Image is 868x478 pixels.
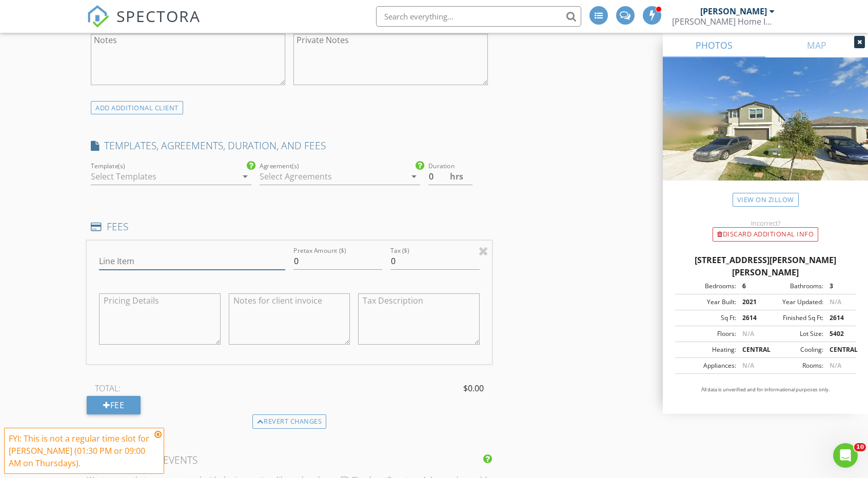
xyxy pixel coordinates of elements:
[830,361,841,370] span: N/A
[87,5,109,28] img: The Best Home Inspection Software - Spectora
[663,33,765,57] a: PHOTOS
[742,329,754,338] span: N/A
[736,297,765,307] div: 2021
[736,313,765,323] div: 2614
[376,6,581,27] input: Search everything...
[736,345,765,354] div: CENTRAL
[91,220,488,233] h4: FEES
[765,345,823,354] div: Cooling:
[765,282,823,291] div: Bathrooms:
[765,329,823,338] div: Lot Size:
[663,57,868,205] img: streetview
[678,282,736,291] div: Bedrooms:
[678,361,736,370] div: Appliances:
[833,443,858,468] iframe: Intercom live chat
[675,254,856,278] div: [STREET_ADDRESS][PERSON_NAME][PERSON_NAME]
[765,313,823,323] div: Finished Sq Ft:
[675,386,856,393] p: All data is unverified and for informational purposes only.
[823,282,853,291] div: 3
[408,170,420,183] i: arrow_drop_down
[678,329,736,338] div: Floors:
[700,6,767,16] div: [PERSON_NAME]
[733,193,799,207] a: View on Zillow
[854,443,866,451] span: 10
[450,172,463,181] span: hrs
[830,297,841,306] span: N/A
[463,382,484,394] span: $0.00
[678,297,736,307] div: Year Built:
[91,139,488,152] h4: TEMPLATES, AGREEMENTS, DURATION, AND FEES
[736,282,765,291] div: 6
[87,396,141,414] div: Fee
[823,313,853,323] div: 2614
[239,170,251,183] i: arrow_drop_down
[765,297,823,307] div: Year Updated:
[823,345,853,354] div: CENTRAL
[428,168,472,185] input: 0.0
[116,5,201,27] span: SPECTORA
[672,16,775,27] div: Cooper Home Inspections, LLC
[713,227,818,242] div: Discard Additional info
[663,219,868,227] div: Incorrect?
[87,14,201,35] a: SPECTORA
[252,414,327,429] div: Revert changes
[678,345,736,354] div: Heating:
[742,361,754,370] span: N/A
[91,453,488,467] h4: INSPECTION EVENTS
[765,33,868,57] a: MAP
[678,313,736,323] div: Sq Ft:
[95,382,121,394] span: TOTAL:
[765,361,823,370] div: Rooms:
[9,432,151,469] div: FYI: This is not a regular time slot for [PERSON_NAME] (01:30 PM or 09:00 AM on Thursdays).
[91,101,183,115] div: ADD ADDITIONAL client
[823,329,853,338] div: 5402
